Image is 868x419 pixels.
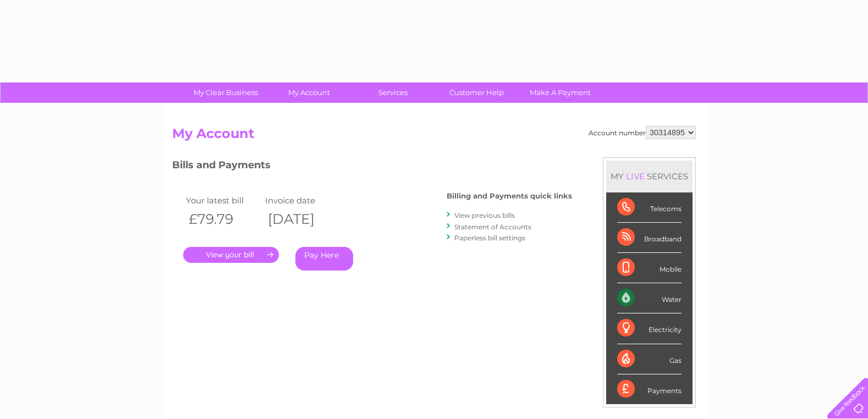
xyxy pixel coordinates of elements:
div: LIVE [624,171,647,181]
a: Paperless bill settings [454,234,525,242]
div: Broadband [617,223,682,253]
div: Account number [589,126,696,139]
a: My Clear Business [180,82,271,103]
div: Mobile [617,253,682,283]
div: Telecoms [617,192,682,223]
a: . [183,247,279,263]
th: £79.79 [183,208,262,230]
h2: My Account [172,126,696,147]
a: View previous bills [454,211,515,219]
a: Statement of Accounts [454,223,531,231]
a: Customer Help [431,82,522,103]
td: Invoice date [262,193,342,208]
h4: Billing and Payments quick links [447,192,572,200]
a: Services [348,82,438,103]
th: [DATE] [262,208,342,230]
div: MY SERVICES [606,161,693,192]
div: Electricity [617,313,682,344]
a: Make A Payment [515,82,606,103]
h3: Bills and Payments [172,157,572,177]
div: Payments [617,374,682,404]
div: Water [617,283,682,313]
td: Your latest bill [183,193,262,208]
a: Pay Here [295,247,353,271]
a: My Account [264,82,355,103]
div: Gas [617,344,682,374]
